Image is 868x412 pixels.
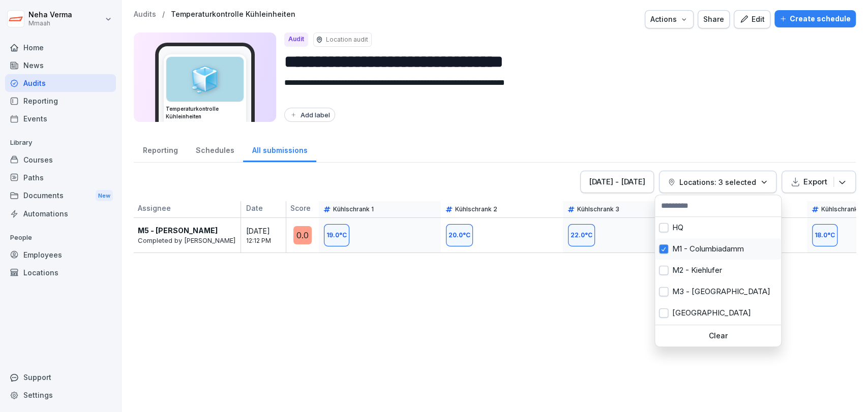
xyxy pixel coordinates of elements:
[650,14,688,25] div: Actions
[679,177,756,187] p: Locations: 3 selected
[703,14,724,25] div: Share
[655,302,781,324] div: [GEOGRAPHIC_DATA]
[589,176,645,187] div: [DATE] - [DATE]
[655,238,781,260] div: M1 - Columbiadamm
[739,14,765,25] div: Edit
[780,13,851,24] div: Create schedule
[655,281,781,302] div: M3 - [GEOGRAPHIC_DATA]
[803,176,827,187] p: Export
[655,217,781,238] div: HQ
[655,260,781,281] div: M2 - Kiehlufer
[655,324,781,345] div: M5 - [PERSON_NAME]
[659,331,777,340] p: Clear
